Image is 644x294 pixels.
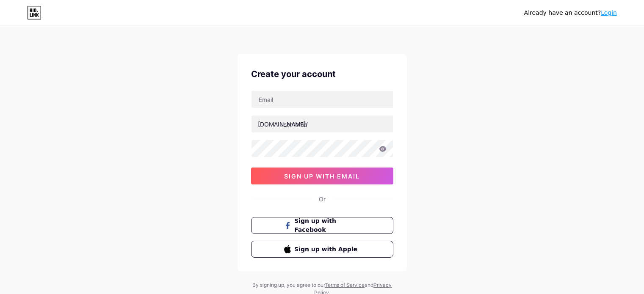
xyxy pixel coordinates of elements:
button: Sign up with Facebook [251,217,393,234]
button: Sign up with Apple [251,241,393,258]
span: Sign up with Facebook [294,217,360,234]
span: Sign up with Apple [294,245,360,254]
a: Login [601,9,617,16]
a: Terms of Service [325,282,365,288]
div: Or [319,195,326,203]
div: Already have an account? [524,8,617,17]
input: username [252,115,393,132]
div: [DOMAIN_NAME]/ [258,120,308,129]
input: Email [252,91,393,108]
div: Create your account [251,68,393,80]
button: sign up with email [251,168,393,184]
span: sign up with email [284,173,360,180]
